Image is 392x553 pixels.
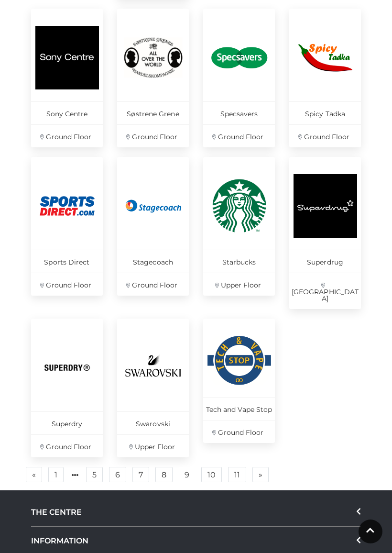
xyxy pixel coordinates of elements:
[32,471,36,478] span: «
[117,411,189,434] p: Swarovski
[289,9,361,147] a: Spicy Tadka Ground Floor
[31,273,103,296] p: Ground Floor
[31,157,103,296] a: Sports Direct Ground Floor
[179,467,195,483] a: 9
[203,420,275,443] p: Ground Floor
[289,250,361,273] p: Superdrug
[203,319,275,443] a: Tech and Vape Stop Ground Floor
[228,467,246,482] a: 11
[117,434,189,457] p: Upper Floor
[289,124,361,147] p: Ground Floor
[117,9,189,147] a: Søstrene Grene Ground Floor
[86,467,103,482] a: 5
[31,498,361,527] div: THE CENTRE
[203,101,275,124] p: Specsavers
[31,434,103,457] p: Ground Floor
[155,467,173,482] a: 8
[26,467,42,482] a: Previous
[203,397,275,420] p: Tech and Vape Stop
[203,273,275,296] p: Upper Floor
[109,467,126,482] a: 6
[117,101,189,124] p: Søstrene Grene
[31,101,103,124] p: Sony Centre
[31,319,103,457] a: Superdry Ground Floor
[132,467,149,482] a: 7
[203,250,275,273] p: Starbucks
[203,157,275,296] a: Starbucks Upper Floor
[31,9,103,147] a: Sony Centre Ground Floor
[31,124,103,147] p: Ground Floor
[201,467,222,482] a: 10
[48,467,64,482] a: 1
[117,319,189,457] a: Swarovski Upper Floor
[289,273,361,309] p: [GEOGRAPHIC_DATA]
[203,9,275,147] a: Specsavers Ground Floor
[252,467,269,482] a: Next
[31,411,103,434] p: Superdry
[117,250,189,273] p: Stagecoach
[117,124,189,147] p: Ground Floor
[203,124,275,147] p: Ground Floor
[259,471,262,478] span: »
[31,250,103,273] p: Sports Direct
[117,273,189,296] p: Ground Floor
[117,157,189,296] a: Stagecoach Ground Floor
[289,101,361,124] p: Spicy Tadka
[289,157,361,309] a: Superdrug [GEOGRAPHIC_DATA]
